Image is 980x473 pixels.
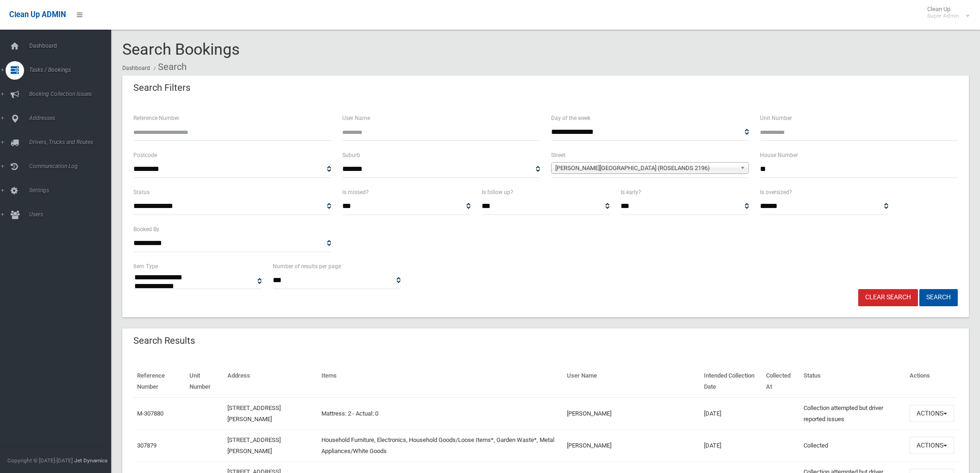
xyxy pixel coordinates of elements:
[910,405,954,422] button: Actions
[122,79,201,97] header: Search Filters
[760,150,798,160] label: House Number
[318,366,563,397] th: Items
[858,289,918,306] a: Clear Search
[7,457,73,464] span: Copyright © [DATE]-[DATE]
[800,429,906,461] td: Collected
[910,437,954,454] button: Actions
[26,115,119,121] span: Addresses
[318,397,563,430] td: Mattress: 2 - Actual: 0
[700,366,762,397] th: Intended Collection Date
[919,289,958,306] button: Search
[700,397,762,430] td: [DATE]
[9,10,66,19] span: Clean Up ADMIN
[133,366,186,397] th: Reference Number
[122,40,240,58] span: Search Bookings
[800,397,906,430] td: Collection attempted but driver reported issues
[224,366,318,397] th: Address
[122,332,206,350] header: Search Results
[563,397,700,430] td: [PERSON_NAME]
[151,58,187,76] li: Search
[26,163,119,170] span: Communication Log
[563,366,700,397] th: User Name
[122,65,150,71] a: Dashboard
[923,6,968,19] span: Clean Up
[227,436,281,454] a: [STREET_ADDRESS][PERSON_NAME]
[760,187,792,197] label: Is oversized?
[26,211,119,218] span: Users
[906,366,958,397] th: Actions
[762,366,800,397] th: Collected At
[133,187,150,197] label: Status
[551,113,591,123] label: Day of the week
[186,366,224,397] th: Unit Number
[621,187,641,197] label: Is early?
[26,139,119,145] span: Drivers, Trucks and Routes
[133,261,158,271] label: Item Type
[133,224,159,234] label: Booked By
[760,113,792,123] label: Unit Number
[26,91,119,97] span: Booking Collection Issues
[137,410,163,417] a: M-307880
[74,457,107,464] strong: Jet Dynamics
[700,429,762,461] td: [DATE]
[342,150,360,160] label: Suburb
[555,163,736,174] span: [PERSON_NAME][GEOGRAPHIC_DATA] (ROSELANDS 2196)
[563,429,700,461] td: [PERSON_NAME]
[927,13,959,19] small: Super Admin
[26,43,119,49] span: Dashboard
[273,261,341,271] label: Number of results per page
[318,429,563,461] td: Household Furniture, Electronics, Household Goods/Loose Items*, Garden Waste*, Metal Appliances/W...
[551,150,565,160] label: Street
[26,67,119,73] span: Tasks / Bookings
[26,187,119,194] span: Settings
[342,187,369,197] label: Is missed?
[133,113,179,123] label: Reference Number
[342,113,370,123] label: User Name
[133,150,157,160] label: Postcode
[482,187,513,197] label: Is follow up?
[800,366,906,397] th: Status
[137,442,157,449] a: 307879
[227,404,281,423] a: [STREET_ADDRESS][PERSON_NAME]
